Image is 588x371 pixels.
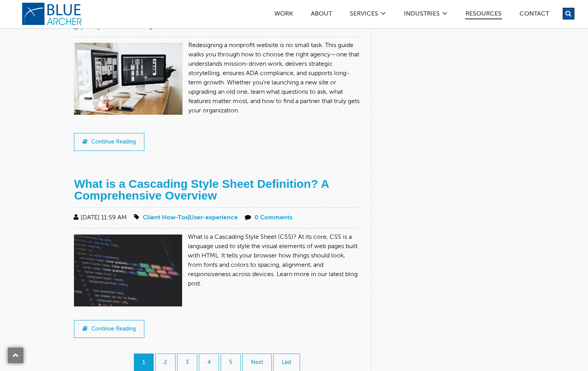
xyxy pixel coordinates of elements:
[143,215,188,221] a: Client How-Tos
[74,43,188,121] img: Not for Profit Web Design
[74,233,360,289] p: What is a Cascading Style Sheet (CSS)? At its core, CSS is a language used to style the visual el...
[74,234,188,312] img: Cascading Style Sheet Definition
[132,215,239,221] span: |
[519,11,549,19] a: Contact
[190,215,238,221] a: User-experience
[74,133,144,151] a: Continue Reading
[74,320,144,338] a: Continue Reading
[311,11,332,19] a: ABOUT
[255,215,292,221] a: 0 Comments
[22,2,84,26] a: logo
[274,11,293,19] a: Work
[74,41,360,115] p: Redesigning a nonprofit website is no small task. This guide walks you through how to choose the ...
[349,11,379,19] a: SERVICES
[74,177,329,202] a: What is a Cascading Style Sheet Definition? A Comprehensive Overview
[465,11,502,19] a: Resources
[404,11,440,19] a: Industries
[72,215,127,221] span: [DATE] 11:59 AM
